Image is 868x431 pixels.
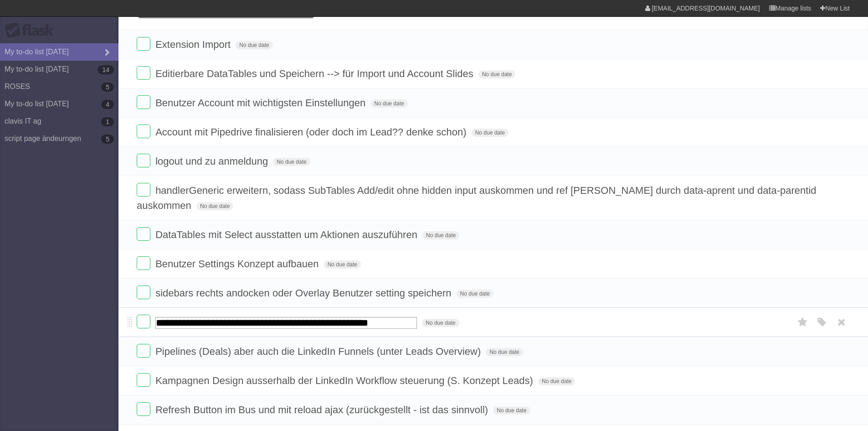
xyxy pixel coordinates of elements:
[486,348,523,356] span: No due date
[273,158,310,166] span: No due date
[137,344,150,358] label: Done
[137,256,150,270] label: Done
[155,404,490,415] span: Refresh Button im Bus und mit reload ajax (zurückgestellt - ist das sinnvoll)
[101,83,114,92] b: 5
[155,229,420,240] span: DataTables mit Select ausstatten um Aktionen auszuführen
[794,315,812,330] label: Star task
[155,375,535,386] span: Kampagnen Design ausserhalb der LinkedIn Workflow steuerung (S. Konzept Leads)
[155,126,468,138] span: Account mit Pipedrive finalisieren (oder doch im Lead?? denke schon)
[101,100,114,109] b: 4
[155,346,483,357] span: Pipelines (Deals) aber auch die LinkedIn Funnels (unter Leads Overview)
[101,117,114,126] b: 1
[137,95,150,109] label: Done
[5,22,59,39] div: Flask
[236,41,272,49] span: No due date
[422,319,459,327] span: No due date
[155,68,476,79] span: Editierbare DataTables und Speichern --> für Import und Account Slides
[324,260,361,269] span: No due date
[137,66,150,80] label: Done
[155,39,233,50] span: Extension Import
[457,290,493,298] span: No due date
[478,70,515,78] span: No due date
[493,406,530,415] span: No due date
[422,231,459,239] span: No due date
[137,183,150,197] label: Done
[538,377,575,385] span: No due date
[137,227,150,241] label: Done
[155,156,270,167] span: logout und zu anmeldung
[155,97,368,109] span: Benutzer Account mit wichtigsten Einstellungen
[137,154,150,167] label: Done
[137,125,150,138] label: Done
[137,286,150,299] label: Done
[370,99,407,108] span: No due date
[137,37,150,51] label: Done
[472,129,508,137] span: No due date
[155,287,453,299] span: sidebars rechts andocken oder Overlay Benutzer setting speichern
[101,135,114,144] b: 5
[137,185,817,211] span: handlerGeneric erweitern, sodass SubTables Add/edit ohne hidden input auskommen und ref [PERSON_N...
[137,373,150,387] label: Done
[155,258,321,270] span: Benutzer Settings Konzept aufbauen
[137,402,150,416] label: Done
[98,65,114,74] b: 14
[137,315,150,328] label: Done
[196,202,233,210] span: No due date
